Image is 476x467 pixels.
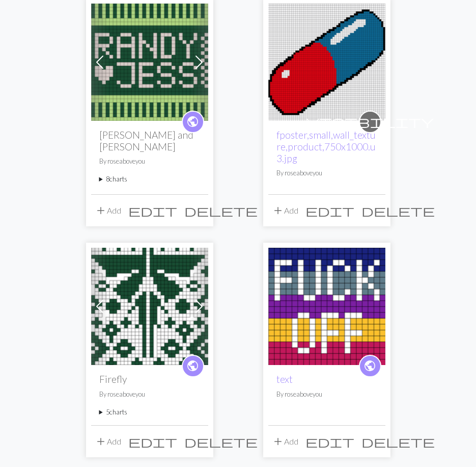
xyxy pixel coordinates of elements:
a: FO [268,300,385,310]
img: Pill [268,4,385,121]
p: By roseaboveyou [99,157,200,166]
button: Delete [358,201,438,220]
a: Pill [268,56,385,66]
h2: [PERSON_NAME] and [PERSON_NAME] [99,129,200,152]
span: add [95,434,107,449]
span: edit [305,434,354,449]
p: By roseaboveyou [99,390,200,399]
h2: Firefly [99,373,200,385]
i: Edit [305,204,354,217]
span: delete [361,203,435,218]
span: public [363,358,376,374]
span: add [272,203,284,218]
button: Add [268,201,302,220]
i: public [186,112,199,132]
button: Add [91,432,125,451]
p: By roseaboveyou [276,168,377,178]
span: public [186,114,199,129]
span: edit [128,434,177,449]
span: edit [128,203,177,218]
span: delete [361,434,435,449]
button: Edit [125,201,181,220]
a: public [359,355,381,377]
span: add [95,203,107,218]
span: add [272,434,284,449]
button: Add [91,201,125,220]
button: Delete [181,432,261,451]
i: Edit [128,435,177,448]
span: delete [184,203,258,218]
button: Edit [302,201,358,220]
span: edit [305,203,354,218]
span: delete [184,434,258,449]
a: fposter,small,wall_texture,product,750x1000.u3.jpg [276,129,376,164]
button: Add [268,432,302,451]
button: Delete [181,201,261,220]
summary: 8charts [99,174,200,184]
i: private [306,112,434,132]
a: Firefly (body size 8, 22.5 st/4in) [91,300,208,310]
i: Edit [305,435,354,448]
i: public [186,356,199,376]
button: Edit [302,432,358,451]
img: (Completed, locked) R - Chart A (Front Cuff) [91,4,208,121]
img: FO [268,248,385,365]
summary: 5charts [99,407,200,417]
img: Firefly (body size 8, 22.5 st/4in) [91,248,208,365]
a: text [276,373,293,385]
a: public [182,355,204,377]
a: public [182,111,204,133]
a: (Completed, locked) R - Chart A (Front Cuff) [91,56,208,66]
span: visibility [306,114,434,129]
i: Edit [128,204,177,217]
p: By roseaboveyou [276,390,377,399]
button: Delete [358,432,438,451]
span: public [186,358,199,374]
button: Edit [125,432,181,451]
i: public [363,356,376,376]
